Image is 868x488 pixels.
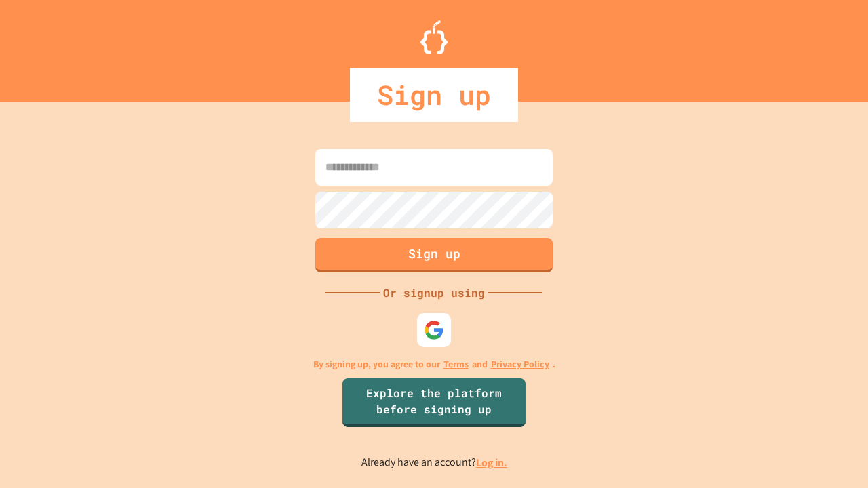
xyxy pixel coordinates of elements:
[315,238,553,272] button: Sign up
[424,320,444,340] img: google-icon.svg
[491,357,549,371] a: Privacy Policy
[361,454,507,471] p: Already have an account?
[420,20,448,54] img: Logo.svg
[380,285,488,301] div: Or signup using
[443,357,469,371] a: Terms
[313,357,555,371] p: By signing up, you agree to our and .
[350,68,518,122] div: Sign up
[342,378,526,427] a: Explore the platform before signing up
[476,455,507,470] a: Log in.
